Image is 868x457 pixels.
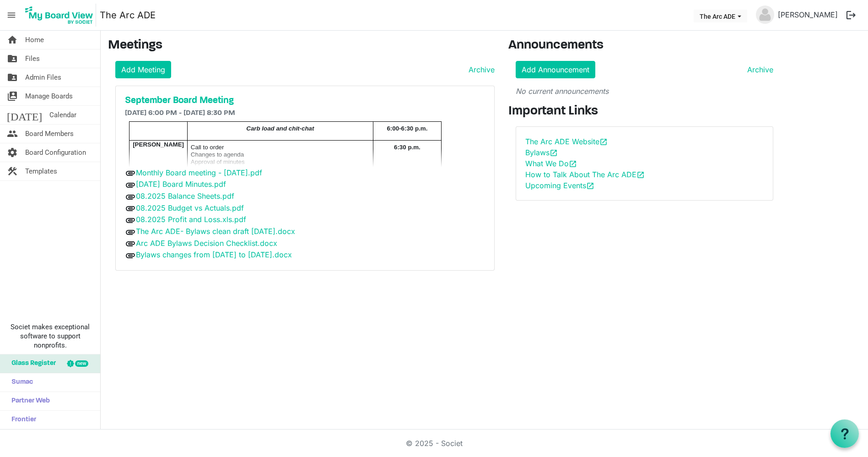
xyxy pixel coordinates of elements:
[25,143,86,162] span: Board Configuration
[100,6,156,24] a: The Arc ADE
[525,137,608,146] a: The Arc ADE Websiteopen_in_new
[7,106,42,124] span: [DATE]
[125,180,136,190] span: attachment
[136,239,277,248] a: Arc ADE Bylaws Decision Checklist.docx
[75,360,88,367] div: new
[125,109,485,118] h6: [DATE] 6:00 PM - [DATE] 8:30 PM
[7,411,36,429] span: Frontier
[7,143,18,162] span: settings
[394,144,421,151] span: 6:30 p.m.
[7,49,18,68] span: folder_shared
[125,203,136,214] span: attachment
[136,215,246,224] a: 08.2025 Profit and Loss.xls.pdf
[7,373,33,392] span: Sumac
[22,4,96,27] img: My Board View Logo
[49,106,76,124] span: Calendar
[550,149,558,157] span: open_in_new
[516,61,595,78] a: Add Announcement
[7,68,18,87] span: folder_shared
[387,125,427,132] span: 6:00-6:30 p.m.
[508,38,781,54] h3: Announcements
[406,439,463,448] a: © 2025 - Societ
[25,87,73,105] span: Manage Boards
[525,159,577,168] a: What We Doopen_in_new
[246,125,314,132] span: Carb load and chit-chat
[136,203,244,212] a: 08.2025 Budget vs Actuals.pdf
[108,38,495,54] h3: Meetings
[569,160,577,168] span: open_in_new
[841,5,861,25] button: logout
[25,49,40,68] span: Files
[525,181,594,190] a: Upcoming Eventsopen_in_new
[599,138,608,146] span: open_in_new
[7,31,18,49] span: home
[3,6,20,24] span: menu
[4,322,96,350] span: Societ makes exceptional software to support nonprofits.
[191,144,224,151] span: Call to order
[125,250,136,261] span: attachment
[7,162,18,180] span: construction
[756,5,774,24] img: no-profile-picture.svg
[125,227,136,238] span: attachment
[115,61,171,78] a: Add Meeting
[25,125,74,143] span: Board Members
[7,87,18,105] span: switch_account
[125,191,136,202] span: attachment
[774,5,841,24] a: [PERSON_NAME]
[136,191,234,201] a: 08.2025 Balance Sheets.pdf
[516,86,773,97] p: No current announcements
[694,10,747,22] button: The Arc ADE dropdownbutton
[136,227,295,236] a: The Arc ADE- Bylaws clean draft [DATE].docx
[744,64,773,75] a: Archive
[636,171,645,179] span: open_in_new
[133,141,184,148] span: [PERSON_NAME]
[136,168,262,177] a: Monthly Board meeting - [DATE].pdf
[125,215,136,226] span: attachment
[22,4,100,27] a: My Board View Logo
[508,104,781,120] h3: Important Links
[465,64,495,75] a: Archive
[25,162,57,180] span: Templates
[7,125,18,143] span: people
[136,250,292,259] a: Bylaws changes from [DATE] to [DATE].docx
[125,238,136,249] span: attachment
[25,31,44,49] span: Home
[136,180,226,189] a: [DATE] Board Minutes.pdf
[7,392,50,410] span: Partner Web
[7,354,56,373] span: Glass Register
[525,148,558,157] a: Bylawsopen_in_new
[586,182,594,190] span: open_in_new
[125,95,485,106] a: September Board Meeting
[125,168,136,179] span: attachment
[191,158,245,165] span: Approval of minutes
[25,68,61,87] span: Admin Files
[525,170,645,179] a: How to Talk About The Arc ADEopen_in_new
[191,151,244,158] span: Changes to agenda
